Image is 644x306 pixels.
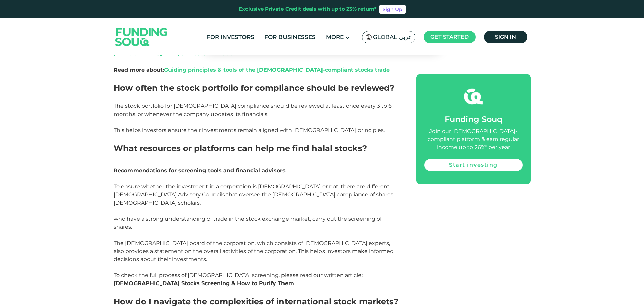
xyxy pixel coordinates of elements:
a: AAOIFI [DEMOGRAPHIC_DATA] standard number: 21 [114,42,344,57]
span: If a source of income is not properly disclosed then more effort is to be exerted for identificat... [114,34,392,57]
div: Exclusive Private Credit deals with up to 23% return* [239,5,377,13]
span: To check the full process of [DEMOGRAPHIC_DATA] screening, please read our written article [114,272,363,287]
a: Sign in [484,31,527,43]
span: How often the stock portfolio for compliance should be reviewed? [114,83,394,93]
span: Funding Souq [445,114,502,124]
span: Global عربي [373,33,412,41]
span: Recommendations for screening tools and financial advisors [114,167,286,174]
a: :[DEMOGRAPHIC_DATA] Stocks Screening & How to Purify Them [114,272,363,287]
div: Join our [DEMOGRAPHIC_DATA]-compliant platform & earn regular income up to 26%* per year [424,127,523,151]
span: More [326,34,344,40]
span: To ensure whether the investment in a corporation is [DEMOGRAPHIC_DATA] or not, there are differe... [114,183,394,206]
a: Start investing [424,159,523,171]
span: Get started [430,34,469,40]
span: Read more about: [114,67,390,73]
a: Guiding principles & tools of the [DEMOGRAPHIC_DATA]-compliant stocks trade [164,67,390,73]
a: Sign Up [379,5,406,14]
span: The stock portfolio for [DEMOGRAPHIC_DATA] compliance should be reviewed at least once every 3 to... [114,103,392,117]
img: Logo [109,20,175,54]
a: For Investors [205,32,256,43]
img: SA Flag [366,34,372,40]
strong: [DEMOGRAPHIC_DATA] Stocks Screening & How to Purify Them [114,280,294,287]
span: who have a strong understanding of trade in the stock exchange market, carry out the screening of... [114,216,382,230]
span: This helps investors ensure their investments remain aligned with [DEMOGRAPHIC_DATA] principles. [114,127,385,133]
span: What resources or platforms can help me find halal stocks? [114,143,367,153]
span: The [DEMOGRAPHIC_DATA] board of the corporation, which consists of [DEMOGRAPHIC_DATA] experts, al... [114,240,394,262]
span: Sign in [495,34,516,40]
a: For Businesses [263,32,317,43]
img: fsicon [464,87,483,106]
